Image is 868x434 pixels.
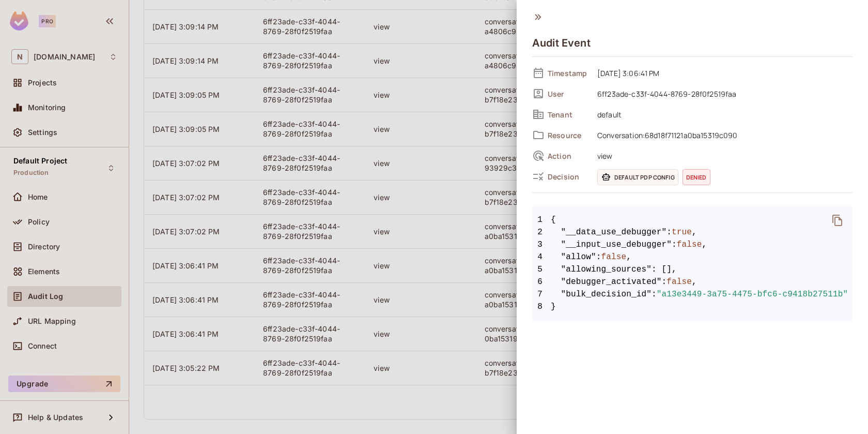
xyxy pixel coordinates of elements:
span: denied [683,169,710,185]
span: Decision [548,172,589,182]
span: false [677,238,702,251]
span: Tenant [548,110,589,119]
span: 4 [532,251,551,263]
span: 5 [532,263,551,276]
span: false [667,276,692,288]
span: Resource [548,130,589,140]
span: "debugger_activated" [561,276,662,288]
span: , [702,238,707,251]
span: 6 [532,276,551,288]
span: Default PDP config [597,169,678,185]
span: : [672,238,677,251]
span: "__input_use_debugger" [561,238,672,251]
span: false [601,251,627,263]
span: 6ff23ade-c33f-4044-8769-28f0f2519faa [592,87,853,100]
span: , [692,276,697,288]
span: 1 [532,214,551,226]
span: 7 [532,288,551,301]
span: 8 [532,301,551,313]
h4: Audit Event [532,37,591,49]
span: "allowing_sources" [561,263,652,276]
span: view [592,149,853,162]
span: , [626,251,631,263]
span: User [548,89,589,99]
span: [DATE] 3:06:41 PM [592,67,853,79]
span: "a13e3449-3a75-4475-bfc6-c9418b27511b" [657,288,848,301]
span: Timestamp [548,68,589,78]
span: "bulk_decision_id" [561,288,652,301]
span: default [592,108,853,121]
span: "__data_use_debugger" [561,226,667,238]
span: 3 [532,238,551,251]
span: : [662,276,667,288]
span: 2 [532,226,551,238]
span: : [], [652,263,677,276]
span: : [652,288,657,301]
span: : [667,226,672,238]
button: delete [825,208,850,233]
span: } [532,301,853,313]
span: : [596,251,601,263]
span: , [692,226,697,238]
span: true [672,226,692,238]
span: "allow" [561,251,596,263]
span: Conversation:68d18f71121a0ba15319c090 [592,129,853,141]
span: { [551,214,556,226]
span: Action [548,151,589,161]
